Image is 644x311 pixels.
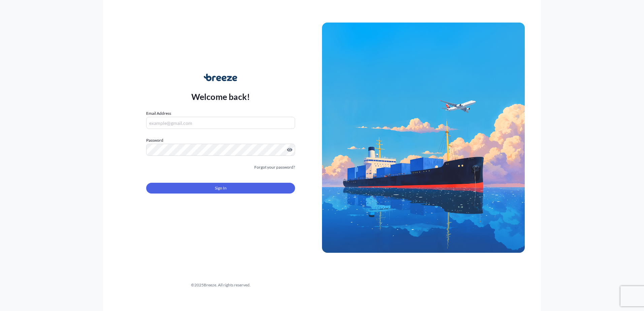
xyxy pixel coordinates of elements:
[254,164,295,171] a: Forgot your password?
[287,147,292,152] button: Show password
[146,137,295,144] label: Password
[191,91,250,102] p: Welcome back!
[146,110,171,117] label: Email Address
[146,183,295,194] button: Sign In
[322,23,525,253] img: Ship illustration
[146,117,295,129] input: example@gmail.com
[215,185,227,192] span: Sign In
[119,282,322,288] div: © 2025 Breeze. All rights reserved.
